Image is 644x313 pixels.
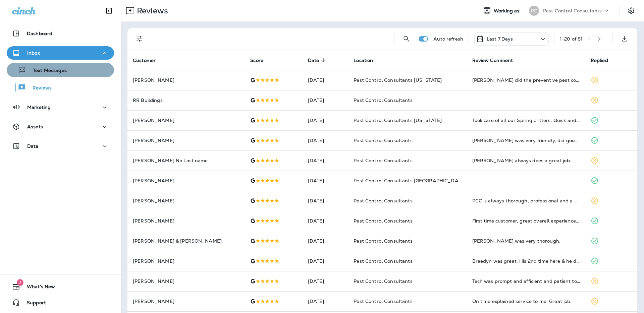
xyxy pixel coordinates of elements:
[7,101,114,114] button: Marketing
[7,139,114,153] button: Data
[354,158,412,164] span: Pest Control Consultants
[354,77,442,83] span: Pest Control Consultants [US_STATE]
[354,198,412,204] span: Pest Control Consultants
[133,238,239,244] p: [PERSON_NAME] & [PERSON_NAME]
[26,85,52,91] p: Reviews
[308,57,328,63] span: Date
[133,98,239,103] p: RR Buildings
[133,158,239,163] p: [PERSON_NAME] No Last name
[303,70,348,90] td: [DATE]
[7,63,114,77] button: Text Messages
[400,32,413,46] button: Search Reviews
[133,138,239,143] p: [PERSON_NAME]
[303,191,348,211] td: [DATE]
[27,105,51,110] p: Marketing
[7,46,114,60] button: Inbox
[133,258,239,264] p: [PERSON_NAME]
[303,291,348,311] td: [DATE]
[303,271,348,291] td: [DATE]
[472,58,513,63] span: Review Comment
[354,298,412,304] span: Pest Control Consultants
[133,58,156,63] span: Customer
[472,137,580,144] div: Steve was very friendly, did good job...
[354,258,412,264] span: Pest Control Consultants
[472,197,580,204] div: PCC is always thorough, professional and a delight to work with. Thanks to Ryan for taking such g...
[133,118,239,123] p: [PERSON_NAME]
[133,198,239,203] p: [PERSON_NAME]
[250,57,272,63] span: Score
[7,80,114,95] button: Reviews
[529,6,539,16] div: PC
[7,280,114,293] button: 7What's New
[27,143,39,149] p: Data
[472,77,580,83] div: Seth did the preventive pest control around my house, but I was not at home so there was no entry...
[354,278,412,284] span: Pest Control Consultants
[27,124,43,129] p: Assets
[133,77,239,83] p: [PERSON_NAME]
[133,178,239,183] p: [PERSON_NAME]
[303,211,348,231] td: [DATE]
[303,231,348,251] td: [DATE]
[7,120,114,133] button: Assets
[133,218,239,224] p: [PERSON_NAME]
[354,238,412,244] span: Pest Control Consultants
[303,90,348,110] td: [DATE]
[560,36,583,42] div: 1 - 20 of 81
[618,32,631,46] button: Export as CSV
[100,4,118,17] button: Collapse Sidebar
[303,251,348,271] td: [DATE]
[354,218,412,224] span: Pest Control Consultants
[591,58,608,63] span: Replied
[27,50,40,56] p: Inbox
[354,117,442,123] span: Pest Control Consultants [US_STATE]
[625,5,637,17] button: Settings
[303,130,348,150] td: [DATE]
[20,300,46,308] span: Support
[26,68,67,74] p: Text Messages
[472,157,580,164] div: Derek always does a great job.
[133,299,239,304] p: [PERSON_NAME]
[472,57,522,63] span: Review Comment
[133,278,239,284] p: [PERSON_NAME]
[543,8,602,13] p: Pest Control Consultants
[250,58,263,63] span: Score
[591,57,617,63] span: Replied
[133,32,146,46] button: Filters
[303,150,348,171] td: [DATE]
[472,278,580,285] div: Tech was prompt and efficient and patient to answer my many questions
[134,6,168,16] p: Reviews
[7,296,114,309] button: Support
[303,110,348,130] td: [DATE]
[17,279,23,286] span: 7
[354,58,373,63] span: Location
[472,298,580,305] div: On time explained service to me. Great job.
[487,36,513,42] p: Last 7 Days
[494,8,522,14] span: Working as:
[303,171,348,191] td: [DATE]
[354,97,412,103] span: Pest Control Consultants
[472,217,580,224] div: First time customer, great overall experience. Thomas was great answering my questions on the cus...
[20,284,55,292] span: What's New
[354,178,466,184] span: Pest Control Consultants [GEOGRAPHIC_DATA]
[7,27,114,40] button: Dashboard
[354,137,412,143] span: Pest Control Consultants
[308,58,319,63] span: Date
[472,258,580,264] div: Braedyn was great. His 2nd time here & he did a great job.
[472,238,580,244] div: Carter was very thorough.
[354,57,382,63] span: Location
[133,57,164,63] span: Customer
[433,36,463,42] p: Auto refresh
[27,31,52,36] p: Dashboard
[472,117,580,124] div: Took care of all our Spring critters. Quick and efficient! Nice kid, seemed very caring.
